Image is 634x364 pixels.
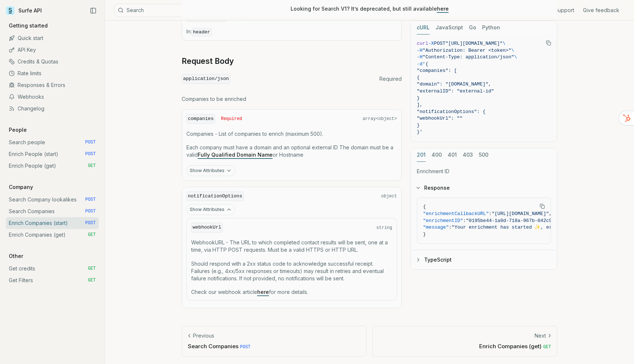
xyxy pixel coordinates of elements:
[193,332,214,339] p: Previous
[257,289,269,295] a: here
[191,288,392,296] p: Check our webhook article for more details.
[535,332,546,339] p: Next
[182,95,402,103] p: Companies to be enriched
[198,152,273,158] a: Fully Qualified Domain Name
[188,342,360,350] p: Search Companies
[182,74,230,84] code: application/json
[6,22,51,29] p: Getting started
[423,204,426,210] span: {
[411,178,557,197] button: Response
[417,148,426,162] button: 201
[482,21,500,34] button: Python
[423,232,426,237] span: }
[417,95,420,101] span: }
[549,211,552,216] span: ,
[417,48,423,53] span: -H
[436,21,463,34] button: JavaScript
[428,41,434,46] span: -X
[6,56,99,68] a: Credits & Quotas
[191,223,223,233] code: webhookUrl
[6,126,30,134] p: People
[437,6,449,12] a: here
[543,345,551,350] span: GET
[514,54,517,60] span: \
[182,56,234,66] a: Request Body
[423,61,429,67] span: '{
[417,116,463,121] span: "webhookUrl": ""
[511,48,514,53] span: \
[434,41,445,46] span: POST
[6,229,99,241] a: Enrich Companies (get) GET
[362,116,397,122] span: array<object>
[191,260,392,282] p: Should respond with a 2xx status code to acknowledge successful receipt. Failures (e.g., 4xx/5xx ...
[88,266,96,272] span: GET
[221,116,242,122] span: Required
[381,193,397,199] span: object
[469,21,476,34] button: Go
[431,148,442,162] button: 400
[503,41,506,46] span: \
[417,21,430,34] button: cURL
[88,163,96,169] span: GET
[186,130,397,138] p: Companies - List of companies to enrich (maximum 500).
[452,225,623,230] span: "Your enrichment has started ✨, estimated time: 2 seconds."
[417,68,457,73] span: "companies": [
[417,102,423,108] span: ],
[417,41,428,46] span: curl
[423,48,511,53] span: "Authorization: Bearer <token>"
[6,32,99,44] a: Quick start
[489,211,492,216] span: :
[449,225,452,230] span: :
[417,81,491,87] span: "domain": "[DOMAIN_NAME]",
[417,129,423,135] span: }'
[182,326,367,356] a: PreviousSearch Companies POST
[417,54,423,60] span: -H
[191,239,392,254] p: WebhookURL - The URL to which completed contact results will be sent, one at a time, via HTTP POS...
[114,4,297,17] button: Search⌘K
[291,5,449,12] p: Looking for Search V1? It’s deprecated, but still available
[466,218,575,223] span: "0195be44-1a0d-718a-967b-042c9d17ffd7"
[186,204,235,215] button: Show Attributes
[85,151,96,157] span: POST
[423,225,449,230] span: "message"
[6,148,99,160] a: Enrich People (start) POST
[411,197,557,250] div: Response
[186,165,235,176] button: Show Attributes
[423,54,514,60] span: "Content-Type: application/json"
[6,252,26,260] p: Other
[6,103,99,114] a: Changelog
[417,123,420,128] span: }
[417,168,551,175] p: Enrichment ID
[186,114,215,124] code: companies
[583,7,619,14] a: Give feedback
[88,277,96,283] span: GET
[88,232,96,238] span: GET
[6,274,99,286] a: Get Filters GET
[6,160,99,172] a: Enrich People (get) GET
[6,136,99,148] a: Search people POST
[417,109,485,114] span: "notificationOptions": {
[240,345,251,350] span: POST
[463,148,473,162] button: 403
[379,342,551,350] p: Enrich Companies (get)
[379,75,402,83] span: Required
[6,79,99,91] a: Responses & Errors
[186,144,397,159] p: Each company must have a domain and an optional external ID The domain must be a valid or Hostname
[6,217,99,229] a: Enrich Companies (start) POST
[6,44,99,56] a: API Key
[479,148,488,162] button: 500
[555,7,574,14] a: Support
[372,326,557,356] a: NextEnrich Companies (get) GET
[537,201,548,212] button: Copy Text
[6,263,99,274] a: Get credits GET
[463,218,466,223] span: :
[6,91,99,103] a: Webhooks
[423,211,489,216] span: "enrichmentCallbackURL"
[6,68,99,79] a: Rate limits
[186,28,397,36] p: In:
[85,208,96,214] span: POST
[6,183,36,191] p: Company
[448,148,457,162] button: 401
[85,197,96,203] span: POST
[423,218,463,223] span: "enrichmentID"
